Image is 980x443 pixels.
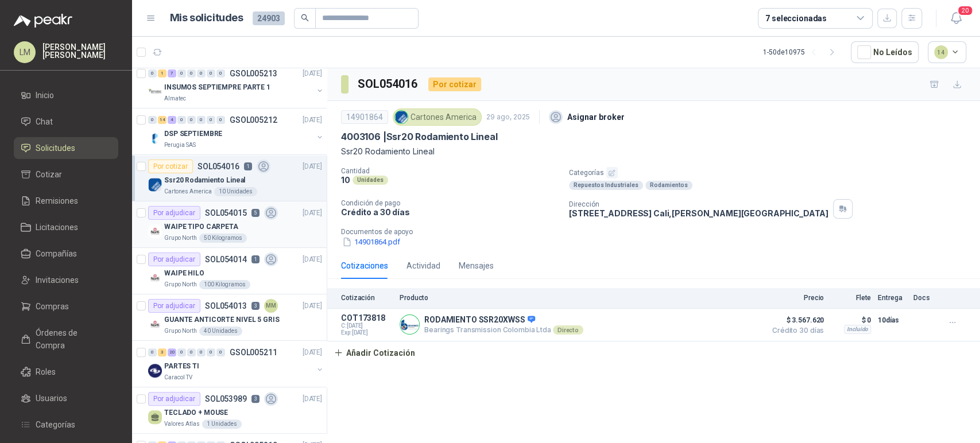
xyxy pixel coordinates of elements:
[197,116,206,124] div: 0
[341,199,560,207] p: Condición de pago
[341,145,966,158] p: Ssr20 Rodamiento Lineal
[14,387,118,409] a: Usuarios
[341,131,497,143] p: 4003106 | Ssr20 Rodamiento Lineal
[341,110,388,124] div: 14901864
[187,69,196,77] div: 0
[177,69,186,77] div: 0
[14,111,118,133] a: Chat
[168,69,176,77] div: 7
[341,322,393,329] span: C: [DATE]
[148,317,162,331] img: Company Logo
[148,113,324,150] a: 0 14 4 0 0 0 0 0 GSOL005212[DATE] Company LogoDSP SEPTIEMBREPerugia SAS
[14,414,118,436] a: Categorías
[197,69,206,77] div: 0
[168,116,176,124] div: 4
[132,294,327,341] a: Por adjudicarSOL0540133MM[DATE] Company LogoGUANTE ANTICORTE NIVEL 5 GRISGrupo North40 Unidades
[303,254,322,265] p: [DATE]
[132,248,327,294] a: Por adjudicarSOL0540141[DATE] Company LogoWAIPE HILOGrupo North100 Kilogramos
[170,10,243,26] h1: Mis solicitudes
[148,206,200,220] div: Por adjudicar
[393,108,482,126] div: Cartones America
[230,69,277,77] p: GSOL005213
[164,268,204,279] p: WAIPE HILO
[148,348,157,356] div: 0
[148,224,162,238] img: Company Logo
[486,112,530,123] p: 29 ago, 2025
[164,82,270,93] p: INSUMOS SEPTIEMPRE PARTE 1
[187,348,196,356] div: 0
[353,176,388,185] div: Unidades
[913,294,936,302] p: Docs
[164,234,197,243] p: Grupo North
[244,162,252,170] p: 1
[14,190,118,212] a: Remisiones
[569,181,643,190] div: Repuestos Industriales
[14,269,118,291] a: Invitaciones
[253,11,285,25] span: 24903
[132,155,327,201] a: Por cotizarSOL0540161[DATE] Company LogoSsr20 Rodamiento LinealCartones America10 Unidades
[14,164,118,185] a: Cotizar
[148,69,157,77] div: 0
[251,395,259,403] p: 3
[251,302,259,310] p: 3
[36,115,53,128] span: Chat
[928,41,967,63] button: 14
[400,315,419,334] img: Company Logo
[205,209,247,217] p: SOL054015
[395,111,408,123] img: Company Logo
[341,259,388,272] div: Cotizaciones
[424,315,583,325] p: RODAMIENTO SSR20XWSS
[14,322,118,356] a: Órdenes de Compra
[36,142,75,154] span: Solicitudes
[14,84,118,106] a: Inicio
[148,271,162,285] img: Company Logo
[406,259,440,272] div: Actividad
[187,116,196,124] div: 0
[230,116,277,124] p: GSOL005212
[164,141,196,150] p: Perugia SAS
[303,115,322,126] p: [DATE]
[164,373,192,382] p: Caracol TV
[132,201,327,248] a: Por adjudicarSOL0540155[DATE] Company LogoWAIPE TIPO CARPETAGrupo North50 Kilogramos
[341,236,401,248] button: 14901864.pdf
[158,69,166,77] div: 1
[164,129,222,139] p: DSP SEPTIEMBRE
[36,418,75,431] span: Categorías
[148,67,324,103] a: 0 1 7 0 0 0 0 0 GSOL005213[DATE] Company LogoINSUMOS SEPTIEMPRE PARTE 1Almatec
[303,208,322,219] p: [DATE]
[36,327,107,352] span: Órdenes de Compra
[301,14,309,22] span: search
[428,77,481,91] div: Por cotizar
[214,187,257,196] div: 10 Unidades
[251,255,259,263] p: 1
[303,301,322,312] p: [DATE]
[216,348,225,356] div: 0
[553,325,583,335] div: Directo
[164,314,280,325] p: GUANTE ANTICORTE NIVEL 5 GRIS
[164,419,200,429] p: Valores Atlas
[199,327,242,336] div: 40 Unidades
[164,361,199,372] p: PARTES TI
[14,296,118,317] a: Compras
[164,175,245,186] p: Ssr20 Rodamiento Lineal
[569,200,828,208] p: Dirección
[459,259,494,272] div: Mensajes
[148,392,200,406] div: Por adjudicar
[303,161,322,172] p: [DATE]
[831,313,871,327] p: $ 0
[878,294,907,302] p: Entrega
[36,221,78,234] span: Licitaciones
[36,89,54,102] span: Inicio
[946,8,966,29] button: 20
[207,116,215,124] div: 0
[148,345,324,382] a: 0 3 20 0 0 0 0 0 GSOL005211[DATE] Company LogoPARTES TICaracol TV
[216,69,225,77] div: 0
[36,366,56,378] span: Roles
[14,14,72,28] img: Logo peakr
[14,216,118,238] a: Licitaciones
[831,294,871,302] p: Flete
[341,175,350,185] p: 10
[205,395,247,403] p: SOL053989
[264,299,278,313] div: MM
[645,181,692,190] div: Rodamientos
